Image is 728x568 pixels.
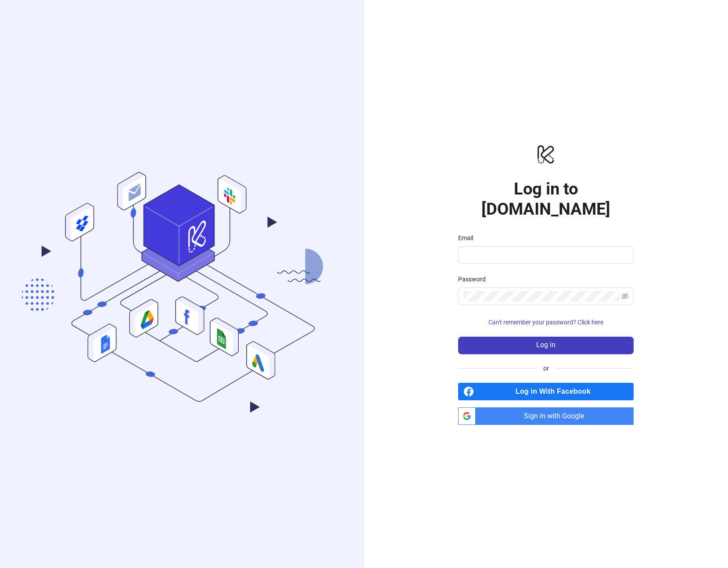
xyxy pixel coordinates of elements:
[458,316,634,330] button: Can't remember your password? Click here
[458,179,634,219] h1: Log in to [DOMAIN_NAME]
[458,407,634,425] a: Sign in with Google
[458,337,634,354] button: Log in
[536,341,556,349] span: Log in
[477,383,634,400] span: Log in With Facebook
[458,233,479,243] label: Email
[536,363,556,373] span: or
[458,383,634,400] a: Log in With Facebook
[463,291,620,302] input: Password
[479,407,634,425] span: Sign in with Google
[621,293,628,300] span: eye-invisible
[463,250,627,260] input: Email
[488,319,603,326] span: Can't remember your password? Click here
[458,319,634,326] a: Can't remember your password? Click here
[458,274,491,284] label: Password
